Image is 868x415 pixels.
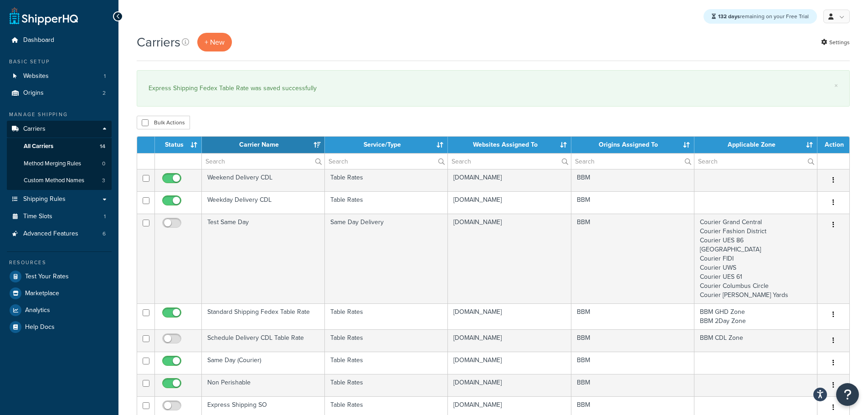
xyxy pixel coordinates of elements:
[149,82,838,95] div: Express Shipping Fedex Table Rate was saved successfully
[23,89,44,97] span: Origins
[571,137,694,153] th: Origins Assigned To: activate to sort column ascending
[23,213,52,220] span: Time Slots
[23,195,66,203] span: Shipping Rules
[325,214,448,303] td: Same Day Delivery
[137,33,180,51] h1: Carriers
[7,138,112,155] li: All Carriers
[7,172,112,189] li: Custom Method Names
[7,208,112,225] li: Time Slots
[102,160,105,168] span: 0
[448,352,571,374] td: [DOMAIN_NAME]
[325,303,448,329] td: Table Rates
[7,68,112,85] li: Websites
[7,225,112,242] li: Advanced Features
[7,172,112,189] a: Custom Method Names 3
[23,72,49,80] span: Websites
[7,121,112,190] li: Carriers
[325,169,448,191] td: Table Rates
[571,214,694,303] td: BBM
[25,290,59,297] span: Marketplace
[202,303,325,329] td: Standard Shipping Fedex Table Rate
[7,121,112,138] a: Carriers
[817,137,849,153] th: Action
[24,143,53,150] span: All Carriers
[325,374,448,396] td: Table Rates
[448,329,571,352] td: [DOMAIN_NAME]
[448,169,571,191] td: [DOMAIN_NAME]
[325,191,448,214] td: Table Rates
[202,169,325,191] td: Weekend Delivery CDL
[571,329,694,352] td: BBM
[197,33,232,51] button: + New
[7,85,112,102] li: Origins
[834,82,838,89] a: ×
[821,36,850,49] a: Settings
[103,230,106,238] span: 6
[7,259,112,266] div: Resources
[23,125,46,133] span: Carriers
[571,169,694,191] td: BBM
[25,307,50,314] span: Analytics
[7,285,112,302] a: Marketplace
[448,137,571,153] th: Websites Assigned To: activate to sort column ascending
[694,329,817,352] td: BBM CDL Zone
[448,374,571,396] td: [DOMAIN_NAME]
[10,7,78,25] a: ShipperHQ Home
[571,374,694,396] td: BBM
[571,352,694,374] td: BBM
[155,137,202,153] th: Status: activate to sort column ascending
[571,191,694,214] td: BBM
[7,319,112,335] a: Help Docs
[7,225,112,242] a: Advanced Features 6
[7,208,112,225] a: Time Slots 1
[104,213,106,220] span: 1
[7,268,112,285] a: Test Your Rates
[202,137,325,153] th: Carrier Name: activate to sort column ascending
[103,89,106,97] span: 2
[202,214,325,303] td: Test Same Day
[694,303,817,329] td: BBM GHD Zone BBM 2Day Zone
[325,352,448,374] td: Table Rates
[325,154,447,169] input: Search
[7,138,112,155] a: All Carriers 14
[325,137,448,153] th: Service/Type: activate to sort column ascending
[448,154,570,169] input: Search
[7,85,112,102] a: Origins 2
[448,191,571,214] td: [DOMAIN_NAME]
[102,177,105,184] span: 3
[202,154,324,169] input: Search
[25,323,55,331] span: Help Docs
[7,155,112,172] li: Method Merging Rules
[7,58,112,66] div: Basic Setup
[202,374,325,396] td: Non Perishable
[7,32,112,49] a: Dashboard
[694,214,817,303] td: Courier Grand Central Courier Fashion District Courier UES 86 [GEOGRAPHIC_DATA] Courier FIDI Cour...
[325,329,448,352] td: Table Rates
[104,72,106,80] span: 1
[694,137,817,153] th: Applicable Zone: activate to sort column ascending
[704,9,817,24] div: remaining on your Free Trial
[202,352,325,374] td: Same Day (Courier)
[23,36,54,44] span: Dashboard
[571,303,694,329] td: BBM
[7,111,112,118] div: Manage Shipping
[25,273,69,281] span: Test Your Rates
[718,12,740,20] strong: 132 days
[836,383,859,406] button: Open Resource Center
[24,177,84,184] span: Custom Method Names
[137,116,190,129] button: Bulk Actions
[7,191,112,208] a: Shipping Rules
[202,191,325,214] td: Weekday Delivery CDL
[571,154,694,169] input: Search
[7,302,112,318] a: Analytics
[448,214,571,303] td: [DOMAIN_NAME]
[24,160,81,168] span: Method Merging Rules
[7,155,112,172] a: Method Merging Rules 0
[23,230,78,238] span: Advanced Features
